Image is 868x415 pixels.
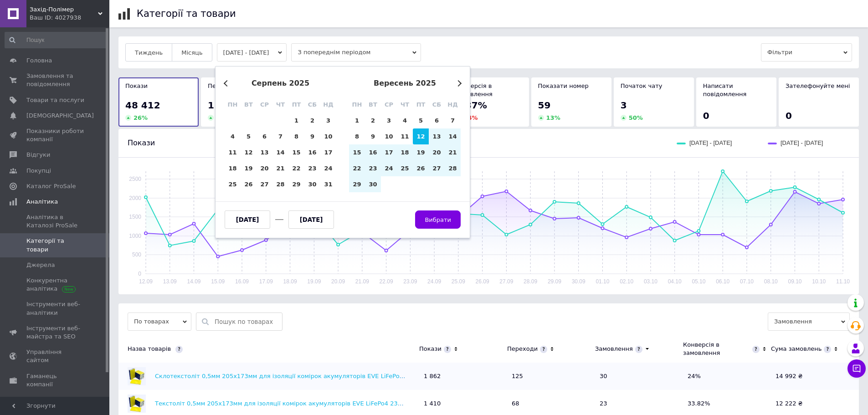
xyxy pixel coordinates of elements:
[26,151,50,159] span: Відгуки
[365,97,381,113] div: вт
[137,8,236,19] h1: Категорії та товари
[413,144,429,160] div: Choose п’ятниця, 19-е вересня 2025 р.
[272,144,288,160] div: Choose четвер, 14-е серпня 2025 р.
[768,313,850,331] span: Замовлення
[419,363,507,390] td: 1 862
[320,113,336,128] div: Choose неділя, 3-є серпня 2025 р.
[241,160,257,176] div: Choose вівторок, 19-е серпня 2025 р.
[507,345,538,353] div: Переходи
[30,5,98,14] span: Захід-Полімер
[847,359,866,378] button: Чат з покупцем
[26,127,84,143] span: Показники роботи компанії
[129,233,141,239] text: 1000
[26,261,55,269] span: Джерела
[507,363,595,390] td: 125
[836,278,850,285] text: 11.10
[135,49,163,56] span: Тиждень
[355,278,369,285] text: 21.09
[548,278,561,285] text: 29.09
[524,278,537,285] text: 28.09
[455,80,462,87] button: Next Month
[692,278,705,285] text: 05.10
[445,144,461,160] div: Choose неділя, 21-е вересня 2025 р.
[163,278,177,285] text: 13.09
[304,144,320,160] div: Choose субота, 16-е серпня 2025 р.
[225,176,241,192] div: Choose понеділок, 25-е серпня 2025 р.
[304,97,320,113] div: сб
[304,160,320,176] div: Choose субота, 23-є серпня 2025 р.
[596,278,609,285] text: 01.10
[225,97,241,113] div: пн
[429,97,445,113] div: сб
[349,144,365,160] div: Choose понеділок, 15-е вересня 2025 р.
[187,278,201,285] text: 14.09
[26,213,84,230] span: Аналітика в Каталозі ProSale
[125,100,160,111] span: 48 412
[761,43,852,61] span: Фільтри
[349,113,461,192] div: month 2025-09
[786,82,850,89] span: Зателефонуйте мені
[429,144,445,160] div: Choose субота, 20-е вересня 2025 р.
[331,278,345,285] text: 20.09
[304,176,320,192] div: Choose субота, 30-е серпня 2025 р.
[26,372,84,389] span: Гаманець компанії
[381,160,397,176] div: Choose середа, 24-е вересня 2025 р.
[320,97,336,113] div: нд
[26,182,76,190] span: Каталог ProSale
[786,110,792,121] span: 0
[349,97,365,113] div: пн
[620,278,633,285] text: 02.10
[397,144,413,160] div: Choose четвер, 18-е вересня 2025 р.
[397,128,413,144] div: Choose четвер, 11-е вересня 2025 р.
[217,43,287,61] button: [DATE] - [DATE]
[320,128,336,144] div: Choose неділя, 10-е серпня 2025 р.
[429,128,445,144] div: Choose субота, 13-е вересня 2025 р.
[397,113,413,128] div: Choose четвер, 4-е вересня 2025 р.
[225,79,336,87] div: серпень 2025
[365,144,381,160] div: Choose вівторок, 16-е вересня 2025 р.
[445,128,461,144] div: Choose неділя, 14-е вересня 2025 р.
[349,176,365,192] div: Choose понеділок, 29-е вересня 2025 р.
[129,214,141,220] text: 1500
[215,313,277,330] input: Пошук по товарах
[138,271,141,277] text: 0
[129,195,141,201] text: 2000
[668,278,682,285] text: 04.10
[288,160,304,176] div: Choose п’ятниця, 22-е серпня 2025 р.
[125,43,172,61] button: Тиждень
[572,278,586,285] text: 30.09
[538,100,551,111] span: 59
[272,176,288,192] div: Choose четвер, 28-е серпня 2025 р.
[291,43,421,61] span: З попереднім періодом
[208,82,238,89] span: Переходи
[26,167,51,175] span: Покупці
[703,82,747,97] span: Написати повідомлення
[445,113,461,128] div: Choose неділя, 7-е вересня 2025 р.
[257,128,272,144] div: Choose середа, 6-е серпня 2025 р.
[181,49,202,56] span: Місяць
[225,144,241,160] div: Choose понеділок, 11-е серпня 2025 р.
[288,128,304,144] div: Choose п’ятниця, 8-е серпня 2025 р.
[427,278,441,285] text: 24.09
[452,278,465,285] text: 25.09
[272,160,288,176] div: Choose четвер, 21-е серпня 2025 р.
[304,113,320,128] div: Choose субота, 2-е серпня 2025 р.
[764,278,778,285] text: 08.10
[26,324,84,341] span: Інструменти веб-майстра та SEO
[26,348,84,364] span: Управління сайтом
[26,72,84,88] span: Замовлення та повідомлення
[26,277,84,293] span: Конкурентна аналітика
[771,363,859,390] td: 14 992 ₴
[349,113,365,128] div: Choose понеділок, 1-е вересня 2025 р.
[307,278,321,285] text: 19.09
[538,82,589,89] span: Показати номер
[320,144,336,160] div: Choose неділя, 17-е серпня 2025 р.
[288,113,304,128] div: Choose п’ятниця, 1-е серпня 2025 р.
[349,128,365,144] div: Choose понеділок, 8-е вересня 2025 р.
[30,14,109,22] div: Ваш ID: 4027938
[128,367,146,385] img: Склотекстоліт 0,5мм 205х173мм для ізоляції комірок акумуляторів EVE LiFePo4 230Ah 280Ah 304Ah 314Ah
[499,278,513,285] text: 27.09
[128,138,155,147] span: Покази
[288,97,304,113] div: пт
[272,128,288,144] div: Choose четвер, 7-е серпня 2025 р.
